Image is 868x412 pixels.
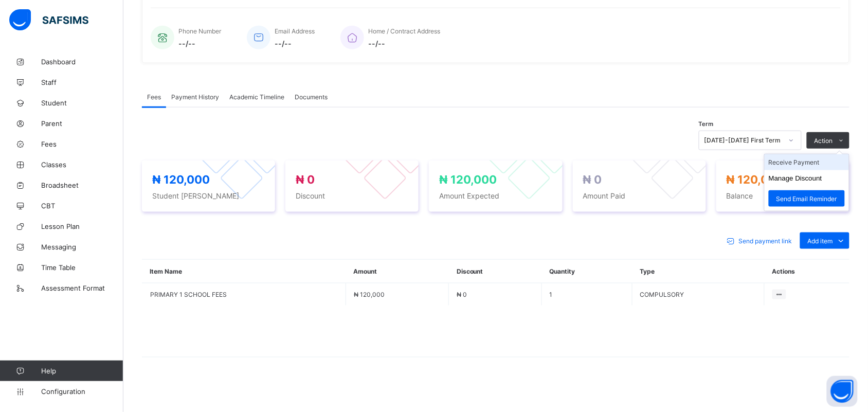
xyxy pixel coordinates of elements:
[41,367,123,375] span: Help
[827,376,858,407] button: Open asap
[41,222,123,230] span: Lesson Plan
[41,243,123,251] span: Messaging
[296,191,408,200] span: Discount
[449,260,541,283] th: Discount
[41,99,123,107] span: Student
[699,120,714,128] span: Term
[727,191,839,200] span: Balance
[765,260,849,283] th: Actions
[439,173,497,186] span: ₦ 120,000
[704,137,783,145] div: [DATE]-[DATE] First Term
[41,160,123,169] span: Classes
[41,263,123,272] span: Time Table
[776,195,837,203] span: Send Email Reminder
[368,27,440,35] span: Home / Contract Address
[739,237,792,245] span: Send payment link
[178,27,221,35] span: Phone Number
[583,173,602,186] span: ₦ 0
[41,78,123,86] span: Staff
[541,283,632,306] td: 1
[41,58,123,66] span: Dashboard
[275,39,315,48] span: --/--
[815,137,833,145] span: Action
[354,291,385,298] span: ₦ 120,000
[152,191,265,200] span: Student [PERSON_NAME]
[9,9,88,31] img: safsims
[152,173,210,186] span: ₦ 120,000
[295,93,328,101] span: Documents
[632,260,764,283] th: Type
[769,174,822,182] button: Manage Discount
[765,154,849,170] li: dropdown-list-item-text-0
[41,181,123,189] span: Broadsheet
[632,283,764,306] td: COMPULSORY
[41,140,123,148] span: Fees
[147,93,161,101] span: Fees
[296,173,315,186] span: ₦ 0
[808,237,833,245] span: Add item
[275,27,315,35] span: Email Address
[142,260,346,283] th: Item Name
[41,119,123,128] span: Parent
[346,260,449,283] th: Amount
[229,93,284,101] span: Academic Timeline
[583,191,696,200] span: Amount Paid
[150,291,338,298] span: PRIMARY 1 SCHOOL FEES
[41,202,123,210] span: CBT
[439,191,552,200] span: Amount Expected
[171,93,219,101] span: Payment History
[457,291,467,298] span: ₦ 0
[765,170,849,186] li: dropdown-list-item-text-1
[541,260,632,283] th: Quantity
[41,284,123,292] span: Assessment Format
[41,387,123,396] span: Configuration
[178,39,221,48] span: --/--
[765,186,849,211] li: dropdown-list-item-text-2
[727,173,784,186] span: ₦ 120,000
[368,39,440,48] span: --/--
